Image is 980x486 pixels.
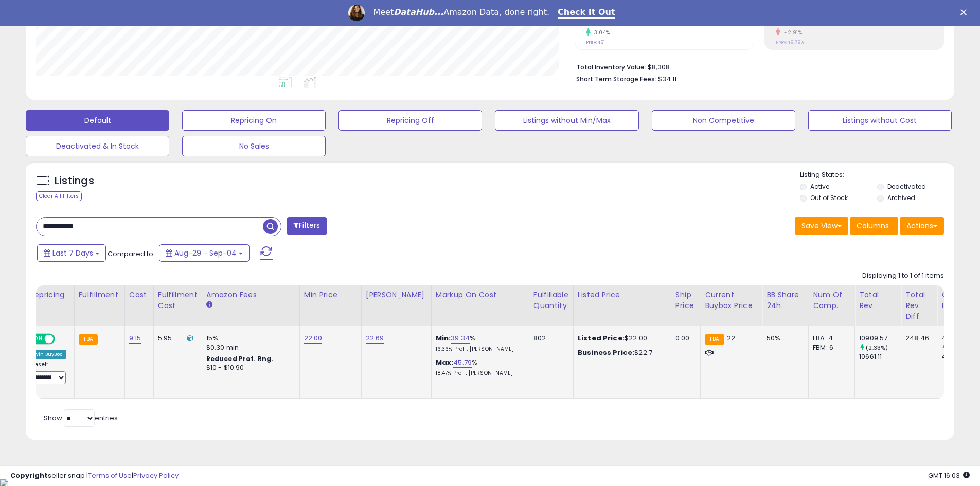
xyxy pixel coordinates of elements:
[304,333,323,344] a: 22.00
[88,471,132,480] a: Terms of Use
[436,357,454,367] b: Max:
[129,290,149,300] div: Cost
[767,334,800,343] div: 50%
[54,335,70,344] span: OFF
[158,334,194,343] div: 5.95
[576,75,656,83] b: Short Term Storage Fees:
[436,358,521,377] div: %
[586,39,605,45] small: Prev: 461
[436,346,521,353] p: 16.36% Profit [PERSON_NAME]
[928,471,970,480] span: 2025-09-12 16:03 GMT
[808,110,952,131] button: Listings without Cost
[206,290,295,300] div: Amazon Fees
[652,110,795,131] button: Non Competitive
[576,63,646,71] b: Total Inventory Value:
[859,334,901,343] div: 10909.57
[776,39,804,45] small: Prev: 49.79%
[495,110,638,131] button: Listings without Min/Max
[79,290,120,300] div: Fulfillment
[850,217,898,235] button: Columns
[182,136,326,156] button: No Sales
[436,334,521,353] div: %
[348,5,365,21] img: Profile image for Georgie
[287,217,327,235] button: Filters
[174,248,237,258] span: Aug-29 - Sep-04
[558,7,615,19] a: Check It Out
[887,182,926,191] label: Deactivated
[857,221,889,231] span: Columns
[158,290,198,311] div: Fulfillment Cost
[533,290,569,311] div: Fulfillable Quantity
[108,249,155,259] span: Compared to:
[338,110,482,131] button: Repricing Off
[859,290,897,311] div: Total Rev.
[900,217,944,235] button: Actions
[813,290,850,311] div: Num of Comp.
[129,333,141,344] a: 9.15
[159,244,250,262] button: Aug-29 - Sep-04
[30,290,70,300] div: Repricing
[675,290,696,311] div: Ship Price
[36,191,82,201] div: Clear All Filters
[658,74,676,84] span: $34.11
[55,174,94,188] h5: Listings
[30,361,66,384] div: Preset:
[52,248,93,258] span: Last 7 Days
[862,271,944,281] div: Displaying 1 to 1 of 1 items
[366,333,384,344] a: 22.69
[810,193,848,202] label: Out of Stock
[206,300,212,310] small: Amazon Fees.
[578,290,667,300] div: Listed Price
[436,333,451,343] b: Min:
[767,290,804,311] div: BB Share 24h.
[705,290,758,311] div: Current Buybox Price
[30,350,66,359] div: Win BuyBox
[133,471,179,480] a: Privacy Policy
[591,29,610,37] small: 3.04%
[206,334,292,343] div: 15%
[453,357,472,368] a: 45.79
[79,334,98,345] small: FBA
[451,333,470,344] a: 39.34
[32,335,45,344] span: ON
[800,170,954,180] p: Listing States:
[26,136,169,156] button: Deactivated & In Stock
[866,344,888,352] small: (2.33%)
[960,9,971,15] div: Close
[431,285,529,326] th: The percentage added to the cost of goods (COGS) that forms the calculator for Min & Max prices.
[26,110,169,131] button: Default
[578,334,663,343] div: $22.00
[795,217,848,235] button: Save View
[705,334,724,345] small: FBA
[578,333,625,343] b: Listed Price:
[366,290,427,300] div: [PERSON_NAME]
[941,290,979,311] div: Ordered Items
[44,413,118,423] span: Show: entries
[436,370,521,377] p: 18.47% Profit [PERSON_NAME]
[578,348,634,357] b: Business Price:
[37,244,106,262] button: Last 7 Days
[813,334,847,343] div: FBA: 4
[394,7,443,17] i: DataHub...
[813,343,847,352] div: FBM: 6
[10,471,179,481] div: seller snap | |
[436,290,525,300] div: Markup on Cost
[206,364,292,372] div: $10 - $10.90
[533,334,565,343] div: 802
[887,193,915,202] label: Archived
[810,182,829,191] label: Active
[905,290,933,322] div: Total Rev. Diff.
[859,352,901,362] div: 10661.11
[780,29,802,37] small: -2.91%
[675,334,692,343] div: 0.00
[206,343,292,352] div: $0.30 min
[182,110,326,131] button: Repricing On
[10,471,48,480] strong: Copyright
[578,348,663,357] div: $22.7
[373,7,549,17] div: Meet Amazon Data, done right.
[727,333,735,343] span: 22
[576,60,936,73] li: $8,308
[905,334,929,343] div: 248.46
[304,290,357,300] div: Min Price
[206,354,274,363] b: Reduced Prof. Rng.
